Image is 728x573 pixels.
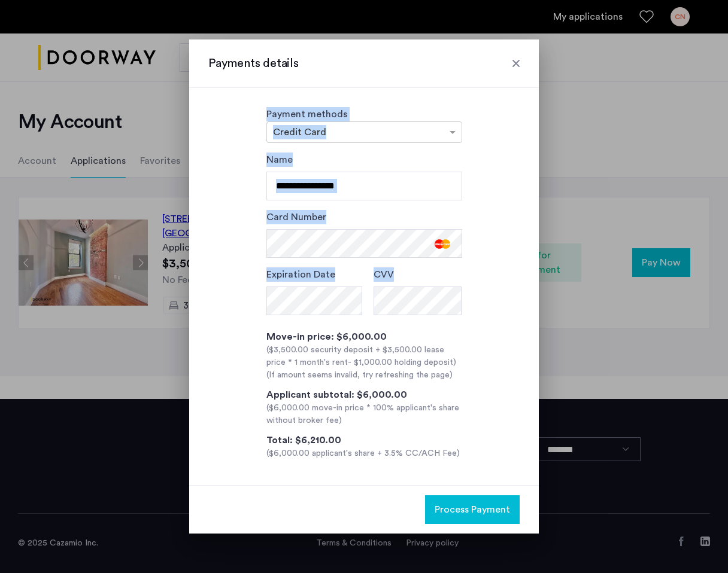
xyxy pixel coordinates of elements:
div: ($6,000.00 move-in price * 100% applicant's share without broker fee) [266,402,462,427]
label: CVV [374,267,394,282]
div: Applicant subtotal: $6,000.00 [266,388,462,402]
span: - $1,000.00 holding deposit [348,358,453,367]
label: Name [266,153,293,167]
h3: Payments details [208,55,520,72]
div: (If amount seems invalid, try refreshing the page) [266,369,462,382]
label: Payment methods [266,109,347,119]
div: ($3,500.00 security deposit + $3,500.00 lease price * 1 month's rent ) [266,344,462,369]
div: ($6,000.00 applicant's share + 3.5% CC/ACH Fee) [266,447,462,460]
button: button [425,495,520,524]
div: Move-in price: $6,000.00 [266,330,462,344]
label: Expiration Date [266,267,335,282]
span: Process Payment [435,502,510,517]
label: Card Number [266,210,326,224]
span: Total: $6,210.00 [266,435,341,445]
